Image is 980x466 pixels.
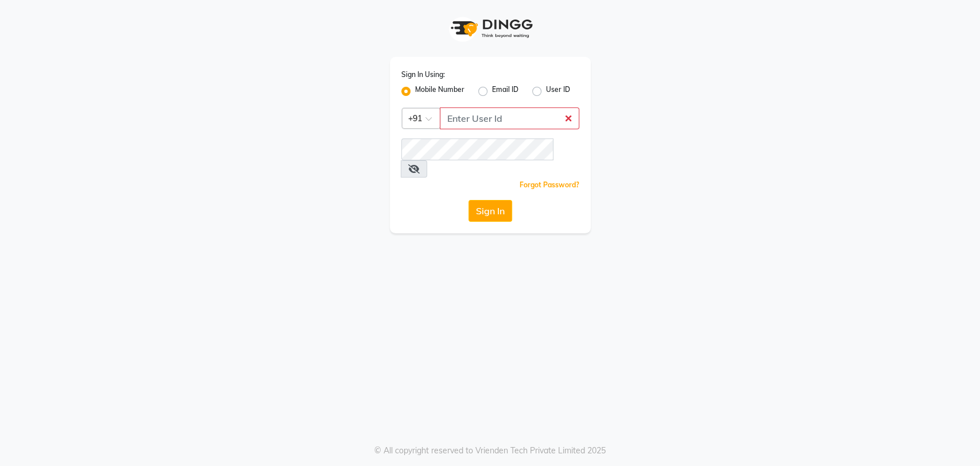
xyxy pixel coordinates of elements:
[415,84,464,98] label: Mobile Number
[401,70,445,80] label: Sign In Using:
[444,11,536,45] img: logo1.svg
[520,180,579,189] a: Forgot Password?
[468,200,512,222] button: Sign In
[401,138,553,160] input: Username
[492,84,518,98] label: Email ID
[546,84,570,98] label: User ID
[440,107,579,129] input: Username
